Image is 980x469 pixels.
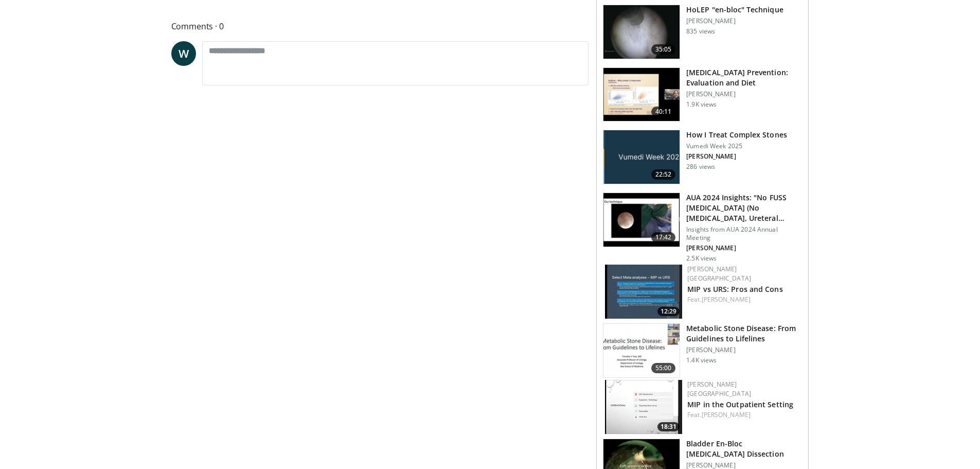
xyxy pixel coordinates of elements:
p: [PERSON_NAME] [686,90,802,98]
h3: AUA 2024 Insights: "No FUSS [MEDICAL_DATA] (No [MEDICAL_DATA], Ureteral [MEDICAL_DATA],… [686,193,802,223]
img: d4687df1-bff4-4f94-b24f-952b82220f7b.png.150x105_q85_crop-smart_upscale.jpg [603,130,680,184]
a: [PERSON_NAME] [702,295,751,304]
p: [PERSON_NAME] [686,244,802,252]
span: 17:42 [651,232,676,242]
p: Vumedi Week 2025 [686,142,787,150]
h3: Metabolic Stone Disease: From Guidelines to Lifelines [686,323,802,344]
div: Feat. [687,295,800,304]
h3: HoLEP "en-bloc" Technique [686,5,783,15]
p: 1.4K views [686,356,717,364]
p: [PERSON_NAME] [686,152,787,161]
a: MIP vs URS: Pros and Cons [687,284,783,294]
p: 286 views [686,163,715,171]
span: 55:00 [651,363,676,373]
a: [PERSON_NAME] [702,410,751,419]
span: 18:31 [657,422,680,431]
img: 2813497e-9d17-47a3-b8d1-62138ecde671.150x105_q85_crop-smart_upscale.jpg [605,380,682,434]
img: 83db353a-c630-4554-8a0b-735d1bf04164.150x105_q85_crop-smart_upscale.jpg [603,68,680,121]
a: 22:52 How I Treat Complex Stones Vumedi Week 2025 [PERSON_NAME] 286 views [603,130,802,184]
img: 41f667da-e045-4d1f-816e-b4d163013e4e.150x105_q85_crop-smart_upscale.jpg [603,193,680,247]
a: W [171,41,196,66]
span: 35:05 [651,44,676,55]
a: 55:00 Metabolic Stone Disease: From Guidelines to Lifelines [PERSON_NAME] 1.4K views [603,323,802,378]
a: MIP in the Outpatient Setting [687,399,793,409]
a: 40:11 [MEDICAL_DATA] Prevention: Evaluation and Diet [PERSON_NAME] 1.9K views [603,67,802,122]
a: 35:05 HoLEP "en-bloc" Technique [PERSON_NAME] 835 views [603,5,802,59]
h3: How I Treat Complex Stones [686,130,787,140]
a: 17:42 AUA 2024 Insights: "No FUSS [MEDICAL_DATA] (No [MEDICAL_DATA], Ureteral [MEDICAL_DATA],… In... [603,193,802,263]
img: c1291dc8-3676-42b2-b0ce-7e5557b49d19.png.150x105_q85_crop-smart_upscale.png [603,324,680,377]
a: 12:29 [605,265,682,319]
p: 835 views [686,27,715,36]
h3: [MEDICAL_DATA] Prevention: Evaluation and Diet [686,67,802,88]
p: [PERSON_NAME] [686,346,802,354]
p: 1.9K views [686,100,717,109]
p: Insights from AUA 2024 Annual Meeting [686,225,802,242]
h3: Bladder En-Bloc [MEDICAL_DATA] Dissection [686,439,802,459]
span: 22:52 [651,169,676,180]
span: Comments 0 [171,20,589,33]
a: 18:31 [605,380,682,434]
span: 40:11 [651,107,676,117]
span: 12:29 [657,307,680,316]
img: fb452d19-f97f-4b12-854a-e22d5bcc68fc.150x105_q85_crop-smart_upscale.jpg [603,5,680,59]
p: 2.5K views [686,254,717,263]
p: [PERSON_NAME] [686,17,783,25]
div: Feat. [687,410,800,420]
a: [PERSON_NAME] [GEOGRAPHIC_DATA] [687,380,751,398]
img: c22dbc45-2832-4e03-ae81-ffcc0eee26cd.150x105_q85_crop-smart_upscale.jpg [605,265,682,319]
a: [PERSON_NAME] [GEOGRAPHIC_DATA] [687,265,751,283]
